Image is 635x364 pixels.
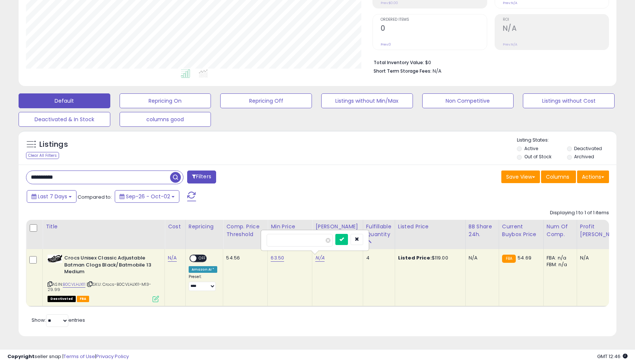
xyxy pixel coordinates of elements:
[32,317,85,324] span: Show: entries
[547,223,574,238] div: Num of Comp.
[398,254,432,261] b: Listed Price:
[366,223,392,238] div: Fulfillable Quantity
[96,353,129,360] a: Privacy Policy
[48,255,62,263] img: 412AJYyXe8L._SL40_.jpg
[196,255,208,262] span: OFF
[503,1,517,5] small: Prev: N/A
[115,190,179,203] button: Sep-26 - Oct-02
[501,171,540,183] button: Save View
[523,93,615,108] button: Listings without Cost
[503,42,517,47] small: Prev: N/A
[597,353,628,360] span: 2025-10-10 12:46 GMT
[48,255,159,301] div: ASIN:
[19,112,110,127] button: Deactivated & In Stock
[63,353,95,360] a: Terms of Use
[315,223,359,231] div: [PERSON_NAME]
[422,93,514,108] button: Non Competitive
[374,68,432,74] b: Short Term Storage Fees:
[7,353,35,360] strong: Copyright
[381,24,486,34] h2: 0
[398,255,460,261] div: $119.00
[503,18,609,22] span: ROI
[574,153,594,160] label: Archived
[398,223,462,231] div: Listed Price
[547,261,571,268] div: FBM: n/a
[38,193,67,200] span: Last 7 Days
[524,145,538,152] label: Active
[19,93,110,108] button: Default
[226,223,264,238] div: Comp. Price Threshold
[189,223,220,231] div: Repricing
[168,254,177,262] a: N/A
[517,137,616,144] p: Listing States:
[271,254,284,262] a: 63.50
[48,281,152,292] span: | SKU: Crocs-B0CVLHJX11-M13-29.99
[503,24,609,34] h2: N/A
[574,145,602,152] label: Deactivated
[580,223,624,238] div: Profit [PERSON_NAME]
[39,139,68,150] h5: Listings
[220,93,312,108] button: Repricing Off
[469,223,496,238] div: BB Share 24h.
[321,93,413,108] button: Listings without Min/Max
[120,112,211,127] button: columns good
[577,171,609,183] button: Actions
[271,223,309,231] div: Min Price
[64,255,154,277] b: Crocs Unisex Classic Adjustable Batman Clogs Black/Batmobile 13 Medium
[546,173,569,181] span: Columns
[7,353,129,360] div: seller snap | |
[77,296,89,302] span: FBA
[27,190,76,203] button: Last 7 Days
[78,193,112,201] span: Compared to:
[381,1,398,5] small: Prev: $0.00
[524,153,551,160] label: Out of Stock
[126,193,170,200] span: Sep-26 - Oct-02
[187,171,216,183] button: Filters
[168,223,182,231] div: Cost
[518,254,531,261] span: 54.69
[374,57,603,66] li: $0
[46,223,162,231] div: Title
[469,255,493,261] div: N/A
[26,152,59,159] div: Clear All Filters
[580,255,622,261] div: N/A
[433,67,442,75] span: N/A
[547,255,571,261] div: FBA: n/a
[120,93,211,108] button: Repricing On
[502,255,516,263] small: FBA
[374,59,424,66] b: Total Inventory Value:
[502,223,540,238] div: Current Buybox Price
[366,255,389,261] div: 4
[189,274,218,291] div: Preset:
[63,281,85,288] a: B0CVLHJX11
[315,254,324,262] a: N/A
[381,18,486,22] span: Ordered Items
[541,171,576,183] button: Columns
[48,296,76,302] span: All listings that are unavailable for purchase on Amazon for any reason other than out-of-stock
[189,266,218,273] div: Amazon AI *
[226,255,262,261] div: 54.56
[381,42,391,47] small: Prev: 0
[550,209,609,216] div: Displaying 1 to 1 of 1 items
